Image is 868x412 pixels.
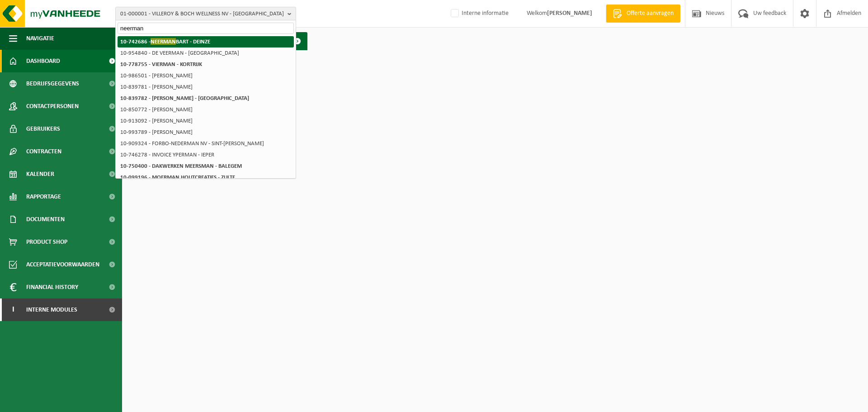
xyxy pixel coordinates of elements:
span: Contracten [26,140,61,163]
strong: 10-099196 - MOERMAN HOUTCREATIES - ZULTE [120,175,235,180]
span: 01-000001 - VILLEROY & BOCH WELLNESS NV - [GEOGRAPHIC_DATA] [120,7,284,21]
span: Interne modules [26,298,77,321]
li: 10-909324 - FORBO-NEDERMAN NV - SINT-[PERSON_NAME] [118,138,294,149]
span: Rapportage [26,185,61,208]
li: 10-993789 - [PERSON_NAME] [118,127,294,138]
span: Acceptatievoorwaarden [26,253,99,276]
li: 10-986501 - [PERSON_NAME] [118,70,294,81]
li: 10-839781 - [PERSON_NAME] [118,81,294,93]
a: Offerte aanvragen [606,5,680,23]
strong: 10-742686 - BART - DEINZE [120,38,210,45]
span: Navigatie [26,27,54,50]
strong: 10-839782 - [PERSON_NAME] - [GEOGRAPHIC_DATA] [120,95,249,101]
span: Bedrijfsgegevens [26,72,79,95]
li: 10-954840 - DE VEERMAN - [GEOGRAPHIC_DATA] [118,47,294,59]
span: I [9,298,17,321]
input: Zoeken naar gekoppelde vestigingen [118,23,294,34]
span: Documenten [26,208,65,231]
span: Product Shop [26,231,67,253]
span: Contactpersonen [26,95,79,118]
li: 10-913092 - [PERSON_NAME] [118,115,294,127]
li: 10-850772 - [PERSON_NAME] [118,104,294,115]
span: Dashboard [26,50,60,72]
span: Financial History [26,276,78,298]
span: Kalender [26,163,54,185]
span: Offerte aanvragen [624,9,676,18]
label: Interne informatie [449,7,509,20]
strong: 10-778755 - VIERMAN - KORTRIJK [120,62,202,67]
span: NEERMAN [151,38,176,45]
span: Gebruikers [26,118,60,140]
strong: 10-750400 - DAKWERKEN MEERSMAN - BALEGEM [120,163,242,169]
li: 10-746278 - INVOICE YPERMAN - IEPER [118,149,294,161]
strong: [PERSON_NAME] [547,10,592,17]
button: 01-000001 - VILLEROY & BOCH WELLNESS NV - [GEOGRAPHIC_DATA] [115,7,296,20]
